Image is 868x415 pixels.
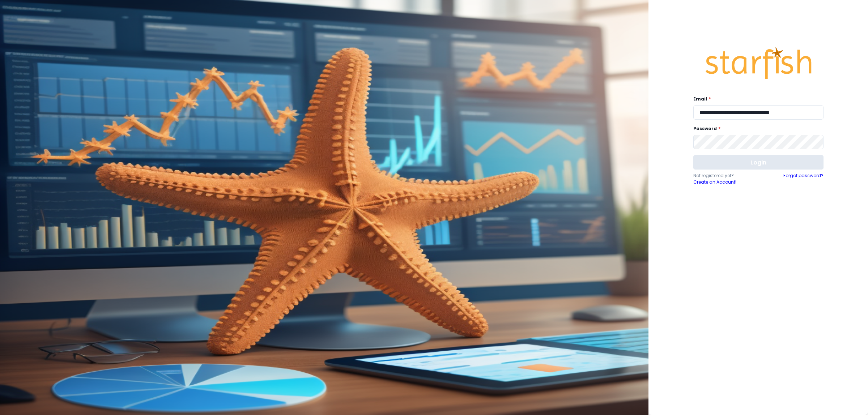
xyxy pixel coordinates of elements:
label: Password [693,125,819,132]
button: Login [693,155,824,170]
a: Forgot password? [783,172,824,185]
label: Email [693,96,819,102]
img: Logo.42cb71d561138c82c4ab.png [704,40,813,86]
p: Not registered yet? [693,172,758,179]
a: Create an Account! [693,179,758,185]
